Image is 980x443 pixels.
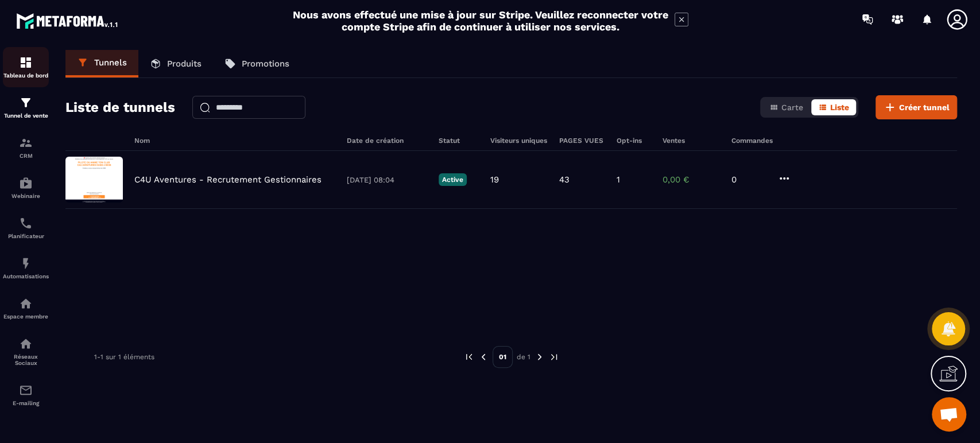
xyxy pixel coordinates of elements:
img: image [65,157,123,203]
h2: Liste de tunnels [65,96,175,119]
img: prev [478,352,489,362]
p: 0,00 € [663,174,720,185]
a: Promotions [213,50,301,77]
p: E-mailing [3,400,49,406]
p: Tunnel de vente [3,112,49,119]
a: automationsautomationsEspace membre [3,288,49,328]
img: next [549,352,559,362]
h6: Ventes [663,137,720,145]
span: Liste [830,103,849,112]
span: Créer tunnel [899,102,950,113]
a: automationsautomationsWebinaire [3,168,49,208]
p: Espace membre [3,313,49,320]
button: Liste [811,99,856,115]
p: 01 [493,346,513,368]
h6: Nom [134,137,335,145]
h6: Opt-ins [617,137,651,145]
p: Active [439,173,467,186]
h6: PAGES VUES [559,137,605,145]
h6: Statut [439,137,479,145]
a: schedulerschedulerPlanificateur [3,208,49,248]
a: automationsautomationsAutomatisations [3,248,49,288]
h2: Nous avons effectué une mise à jour sur Stripe. Veuillez reconnecter votre compte Stripe afin de ... [292,9,669,33]
p: Tableau de bord [3,72,49,79]
img: formation [19,56,33,69]
a: Produits [138,50,213,77]
p: CRM [3,153,49,159]
h6: Date de création [347,137,427,145]
p: Webinaire [3,193,49,199]
img: formation [19,136,33,150]
img: scheduler [19,216,33,230]
a: formationformationTunnel de vente [3,87,49,127]
a: Tunnels [65,50,138,77]
p: Réseaux Sociaux [3,353,49,366]
img: automations [19,297,33,310]
p: C4U Aventures - Recrutement Gestionnaires [134,174,321,185]
p: de 1 [517,352,530,362]
p: Automatisations [3,273,49,279]
button: Créer tunnel [876,95,957,119]
img: automations [19,176,33,190]
img: social-network [19,337,33,351]
a: formationformationTableau de bord [3,47,49,87]
p: 19 [490,174,499,185]
p: 43 [559,174,570,185]
a: Ouvrir le chat [932,397,966,432]
p: Promotions [242,59,289,69]
img: next [534,352,545,362]
p: 1-1 sur 1 éléments [94,353,154,361]
img: logo [16,10,119,31]
p: Planificateur [3,233,49,239]
p: [DATE] 08:04 [347,176,427,184]
p: Produits [167,59,202,69]
img: email [19,383,33,397]
p: 0 [731,174,766,185]
img: prev [464,352,474,362]
a: formationformationCRM [3,127,49,168]
span: Carte [781,103,803,112]
h6: Visiteurs uniques [490,137,548,145]
a: social-networksocial-networkRéseaux Sociaux [3,328,49,375]
h6: Commandes [731,137,773,145]
img: automations [19,257,33,270]
p: Tunnels [94,57,127,68]
p: 1 [617,174,620,185]
a: emailemailE-mailing [3,375,49,415]
button: Carte [762,99,810,115]
img: formation [19,96,33,110]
